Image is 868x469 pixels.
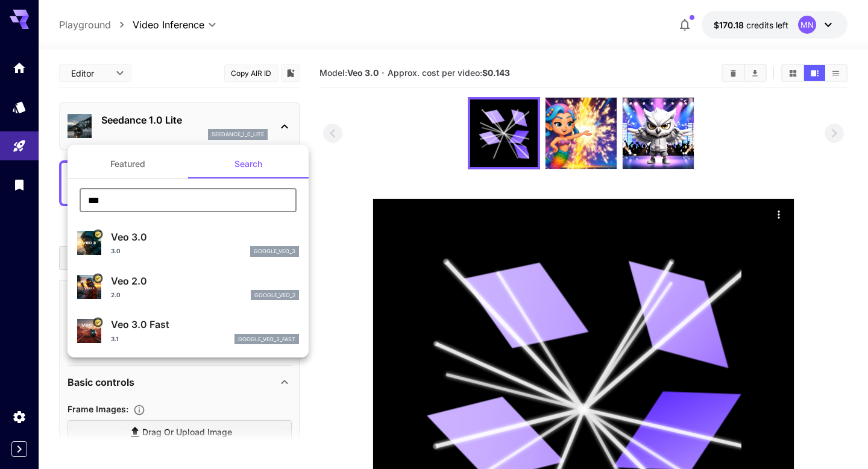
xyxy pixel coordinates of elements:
[188,150,309,178] button: Search
[93,273,102,283] button: Certified Model – Vetted for best performance and includes a commercial license.
[93,230,102,239] button: Certified Model – Vetted for best performance and includes a commercial license.
[111,247,121,256] p: 3.0
[111,230,299,244] p: Veo 3.0
[111,317,299,332] p: Veo 3.0 Fast
[111,335,118,344] p: 3.1
[111,291,121,300] p: 2.0
[77,269,299,306] div: Certified Model – Vetted for best performance and includes a commercial license.Veo 2.02.0google_...
[808,411,868,469] iframe: Chat Widget
[68,150,188,178] button: Featured
[77,225,299,262] div: Certified Model – Vetted for best performance and includes a commercial license.Veo 3.03.0google_...
[254,291,295,300] p: google_veo_2
[111,274,299,288] p: Veo 2.0
[93,317,102,327] button: Certified Model – Vetted for best performance and includes a commercial license.
[238,335,295,344] p: google_veo_3_fast
[77,312,299,349] div: Certified Model – Vetted for best performance and includes a commercial license.Veo 3.0 Fast3.1go...
[254,247,295,256] p: google_veo_3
